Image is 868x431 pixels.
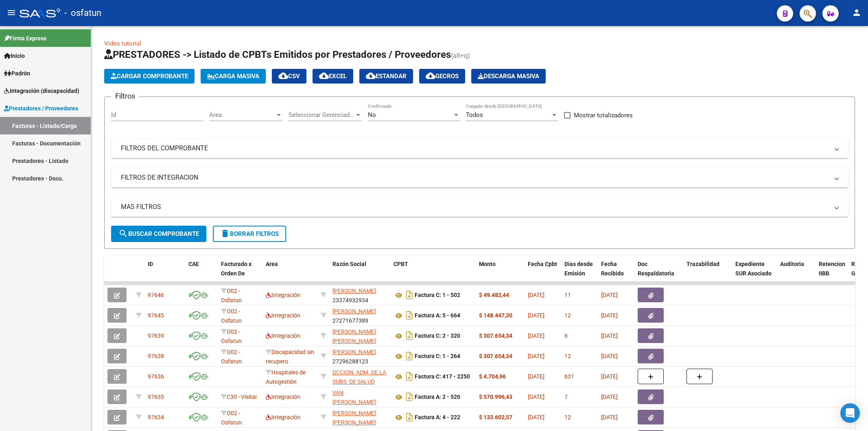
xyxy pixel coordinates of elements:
span: VAN [PERSON_NAME] [PERSON_NAME] [332,389,376,415]
i: Descargar documento [404,350,415,363]
span: 631 [564,373,574,380]
span: [PERSON_NAME] [332,288,376,294]
i: Descargar documento [404,309,415,322]
span: O02 - Osfatun Propio [221,308,242,333]
span: Expediente SUR Asociado [735,261,772,277]
mat-expansion-panel-header: FILTROS DE INTEGRACION [111,168,848,187]
span: C30 - Visitar [227,394,257,400]
span: Firma Express [4,34,46,43]
span: [DATE] [601,312,618,319]
strong: Factura C: 1 - 264 [415,353,460,360]
span: Auditoria [780,261,804,267]
span: Integración [266,312,300,319]
span: Trazabilidad [687,261,719,267]
div: 27311346860 [332,409,387,426]
span: [DATE] [601,394,618,400]
span: 97634 [148,414,164,420]
span: Mostrar totalizadores [574,110,633,120]
span: Hospitales de Autogestión [266,369,306,385]
span: O02 - Osfatun Propio [221,349,242,374]
span: Razón Social [332,261,366,267]
datatable-header-cell: CAE [185,255,218,291]
strong: $ 307.654,34 [479,332,512,339]
span: (alt+q) [451,52,470,59]
button: Carga Masiva [201,69,266,84]
span: [DATE] [601,414,618,420]
span: CPBT [394,261,408,267]
span: 97639 [148,332,164,339]
span: Seleccionar Gerenciador [289,111,354,119]
span: Fecha Recibido [601,261,624,277]
div: 27296288123 [332,347,387,365]
strong: $ 307.654,34 [479,353,512,359]
span: EXCEL [319,73,347,80]
a: Video tutorial [104,40,141,47]
span: [DATE] [601,373,618,380]
span: ID [148,261,153,267]
strong: $ 148.447,30 [479,312,512,319]
span: [DATE] [601,292,618,298]
span: Doc Respaldatoria [638,261,674,277]
datatable-header-cell: Monto [476,255,525,291]
span: [PERSON_NAME] [332,308,376,314]
button: CSV [272,69,306,84]
strong: $ 133.602,57 [479,414,512,420]
span: Integración [266,414,300,420]
datatable-header-cell: Auditoria [777,255,816,291]
span: 97638 [148,353,164,359]
span: CAE [188,261,199,267]
i: Descargar documento [404,329,415,342]
i: Descargar documento [404,411,415,424]
span: Días desde Emisión [564,261,593,277]
strong: $ 570.996,43 [479,394,512,400]
span: Borrar Filtros [220,230,279,237]
span: [DATE] [528,332,544,339]
datatable-header-cell: Trazabilidad [683,255,732,291]
span: [PERSON_NAME] [PERSON_NAME] [332,410,376,426]
button: Descarga Masiva [471,69,546,84]
i: Descargar documento [404,288,415,301]
button: EXCEL [313,69,353,84]
button: Buscar Comprobante [111,226,206,242]
span: 97635 [148,394,164,400]
datatable-header-cell: Razón Social [329,255,390,291]
mat-icon: person [852,8,861,18]
button: Gecros [419,69,465,84]
mat-icon: search [118,229,128,238]
mat-panel-title: MAS FILTROS [121,202,829,211]
datatable-header-cell: Facturado x Orden De [218,255,262,291]
datatable-header-cell: Días desde Emisión [561,255,598,291]
span: Integración [266,394,300,400]
span: 12 [564,312,571,319]
button: Cargar Comprobante [104,69,195,84]
span: Gecros [426,73,459,80]
datatable-header-cell: Fecha Cpbt [525,255,561,291]
span: 6 [564,332,568,339]
span: [DATE] [528,312,544,319]
span: [DATE] [528,394,544,400]
span: Area [266,261,278,267]
span: Retencion IIBB [819,261,845,277]
span: Integración [266,332,300,339]
div: 30707519378 [332,368,387,385]
span: Carga Masiva [207,73,259,80]
span: 12 [564,414,571,420]
span: Inicio [4,51,25,60]
div: 23374932934 [332,286,387,303]
button: Borrar Filtros [213,226,286,242]
strong: Factura C: 2 - 320 [415,333,460,339]
span: O02 - Osfatun Propio [221,288,242,313]
strong: Factura A: 4 - 222 [415,414,460,421]
mat-panel-title: FILTROS DEL COMPROBANTE [121,144,829,153]
span: 11 [564,292,571,298]
div: Open Intercom Messenger [840,403,860,423]
datatable-header-cell: CPBT [390,255,476,291]
span: Area [209,111,275,119]
h3: Filtros [111,90,139,102]
span: Cargar Comprobante [111,73,188,80]
div: 27228249950 [332,388,387,405]
mat-expansion-panel-header: MAS FILTROS [111,197,848,217]
span: Todos [466,111,483,119]
span: Buscar Comprobante [118,230,199,237]
span: [DATE] [528,414,544,420]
